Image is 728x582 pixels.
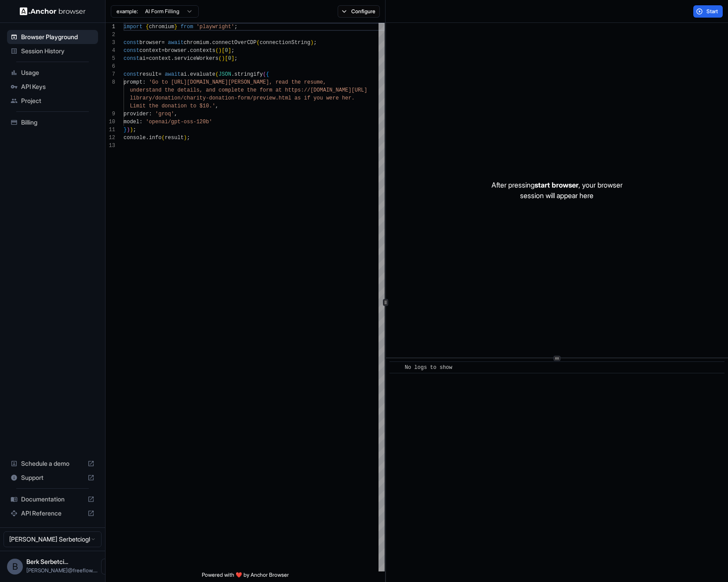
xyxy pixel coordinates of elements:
[165,48,187,54] span: browser
[106,142,115,150] div: 13
[222,55,225,62] span: )
[21,47,95,55] span: Session History
[158,71,161,77] span: =
[149,24,175,30] span: chromium
[234,55,237,62] span: ;
[149,135,162,141] span: info
[124,55,139,62] span: const
[405,365,452,371] span: No logs to show
[187,135,190,141] span: ;
[21,459,84,468] span: Schedule a demo
[190,48,215,54] span: contexts
[209,40,212,46] span: .
[26,567,98,574] span: berk@freeflow.dev
[7,506,98,520] div: API Reference
[20,7,86,15] img: Anchor Logo
[174,24,177,30] span: }
[149,55,171,62] span: context
[161,135,164,141] span: (
[130,87,288,93] span: understand the details, and complete the form at h
[124,111,149,117] span: provider
[21,509,84,518] span: API Reference
[212,40,257,46] span: connectOverCDP
[139,119,142,125] span: :
[215,48,218,54] span: (
[187,71,190,77] span: .
[21,82,95,91] span: API Keys
[260,40,310,46] span: connectionString
[218,71,231,77] span: JSON
[7,44,98,58] div: Session History
[288,87,367,93] span: ttps://[DOMAIN_NAME][URL]
[149,79,282,85] span: 'Go to [URL][DOMAIN_NAME][PERSON_NAME], re
[174,55,218,62] span: serviceWorkers
[218,55,222,62] span: (
[139,48,161,54] span: context
[165,71,181,77] span: await
[165,135,184,141] span: result
[228,55,231,62] span: 0
[171,55,174,62] span: .
[234,71,263,77] span: stringify
[139,40,161,46] span: browser
[106,126,115,134] div: 11
[124,79,142,85] span: prompt
[225,55,228,62] span: [
[313,40,317,46] span: ;
[155,111,174,117] span: 'groq'
[218,48,222,54] span: )
[106,55,115,63] div: 5
[231,48,234,54] span: ;
[130,103,215,109] span: Limit the donation to $10.'
[263,71,266,77] span: (
[139,55,146,62] span: ai
[106,31,115,39] div: 2
[535,180,579,189] span: start browser
[231,71,234,77] span: .
[491,180,622,201] p: After pressing , your browser session will appear here
[310,40,313,46] span: )
[106,47,115,55] div: 4
[116,8,138,15] span: example:
[266,71,269,77] span: {
[7,559,23,575] div: B
[26,558,68,565] span: Berk Serbetcioglu
[706,8,719,15] span: Start
[225,48,228,54] span: 0
[124,40,139,46] span: const
[7,30,98,44] div: Browser Playground
[693,5,723,18] button: Start
[282,79,326,85] span: ad the resume,
[338,5,380,18] button: Configure
[124,71,139,77] span: const
[146,55,149,62] span: =
[215,71,218,77] span: (
[394,363,398,372] span: ​
[7,66,98,80] div: Usage
[130,127,133,133] span: )
[184,40,209,46] span: chromium
[21,68,95,77] span: Usage
[146,119,212,125] span: 'openai/gpt-oss-120b'
[168,40,184,46] span: await
[124,135,146,141] span: console
[124,127,127,133] span: }
[7,492,98,506] div: Documentation
[181,24,193,30] span: from
[124,119,139,125] span: model
[7,80,98,94] div: API Keys
[202,571,289,582] span: Powered with ❤️ by Anchor Browser
[101,559,117,575] button: Open menu
[231,55,234,62] span: ]
[187,48,190,54] span: .
[21,33,95,41] span: Browser Playground
[130,95,288,101] span: library/donation/charity-donation-form/preview.htm
[106,78,115,86] div: 8
[222,48,225,54] span: [
[21,96,95,105] span: Project
[174,111,177,117] span: ,
[21,495,84,504] span: Documentation
[184,135,187,141] span: )
[106,63,115,70] div: 6
[21,473,84,482] span: Support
